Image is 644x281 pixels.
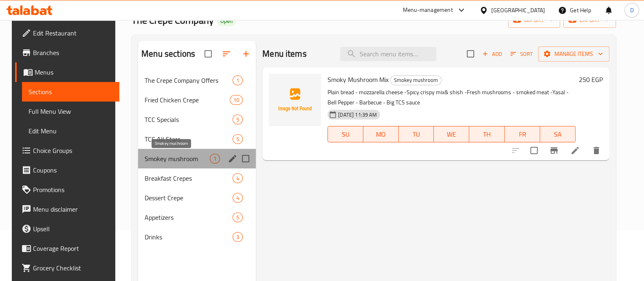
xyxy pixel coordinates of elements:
[570,15,609,25] span: export
[491,6,545,15] div: [GEOGRAPHIC_DATA]
[15,62,119,82] a: Menus
[15,141,119,160] a: Choice Groups
[145,134,233,144] span: TCC All Stars
[233,77,242,84] span: 1
[22,102,119,121] a: Full Menu View
[544,141,564,160] button: Branch-specific-item
[35,67,113,77] span: Menus
[481,49,503,59] span: Add
[233,75,243,85] div: items
[210,154,220,164] div: items
[327,126,363,142] button: SU
[210,155,220,163] span: 1
[367,128,396,140] span: MO
[15,180,119,199] a: Promotions
[335,111,380,119] span: [DATE] 11:39 AM
[437,128,466,140] span: WE
[145,75,233,85] span: The Crepe Company Offers
[363,126,399,142] button: MO
[145,193,233,203] span: Dessert Crepe
[587,141,606,160] button: delete
[138,71,256,90] div: The Crepe Company Offers1
[508,128,537,140] span: FR
[233,194,242,202] span: 4
[390,75,442,85] div: Smokey mushroom
[630,6,633,15] span: D
[505,48,538,60] span: Sort items
[217,18,236,24] span: Open
[29,87,113,97] span: Sections
[233,214,242,221] span: 5
[138,67,256,250] nav: Menu sections
[233,233,242,241] span: 3
[138,90,256,110] div: Fried Chicken Crepe10
[508,48,535,60] button: Sort
[340,47,436,61] input: search
[525,142,543,159] span: Select to update
[233,115,243,124] div: items
[15,23,119,43] a: Edit Restaurant
[138,188,256,208] div: Dessert Crepe4
[399,126,434,142] button: TU
[469,126,505,142] button: TH
[514,15,554,25] span: import
[262,48,307,60] h2: Menu items
[403,5,453,15] div: Menu-management
[33,224,113,234] span: Upsell
[33,48,113,58] span: Branches
[327,73,389,86] span: Smoky Mushroom Mix
[145,173,233,183] span: Breakfast Crepes
[138,149,256,168] div: Smokey mushroom1edit
[145,232,233,242] div: Drinks
[145,115,233,124] span: TCC Specials
[200,45,217,62] span: Select all sections
[138,208,256,227] div: Appetizers5
[15,258,119,278] a: Grocery Checklist
[233,175,242,182] span: 4
[473,128,501,140] span: TH
[233,193,243,203] div: items
[138,227,256,247] div: Drinks3
[138,110,256,129] div: TCC Specials5
[233,134,243,144] div: items
[233,116,242,124] span: 5
[29,106,113,116] span: Full Menu View
[538,46,609,62] button: Manage items
[33,165,113,175] span: Coupons
[15,219,119,239] a: Upsell
[233,212,243,222] div: items
[33,28,113,38] span: Edit Restaurant
[233,173,243,183] div: items
[545,49,603,59] span: Manage items
[230,95,243,105] div: items
[33,243,113,253] span: Coverage Report
[22,82,119,102] a: Sections
[230,96,242,104] span: 10
[33,185,113,195] span: Promotions
[233,135,242,143] span: 5
[138,168,256,188] div: Breakfast Crepes4
[15,199,119,219] a: Menu disclaimer
[145,154,210,164] span: Smokey mushroom
[15,239,119,258] a: Coverage Report
[33,146,113,155] span: Choice Groups
[269,74,321,126] img: Smoky Mushroom Mix
[479,48,505,60] span: Add item
[33,263,113,273] span: Grocery Checklist
[138,129,256,149] div: TCC All Stars5
[331,128,360,140] span: SU
[145,212,233,222] span: Appetizers
[145,95,230,105] span: Fried Chicken Crepe
[402,128,431,140] span: TU
[15,43,119,62] a: Branches
[233,232,243,242] div: items
[540,126,576,142] button: SA
[217,16,236,26] div: Open
[510,49,533,59] span: Sort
